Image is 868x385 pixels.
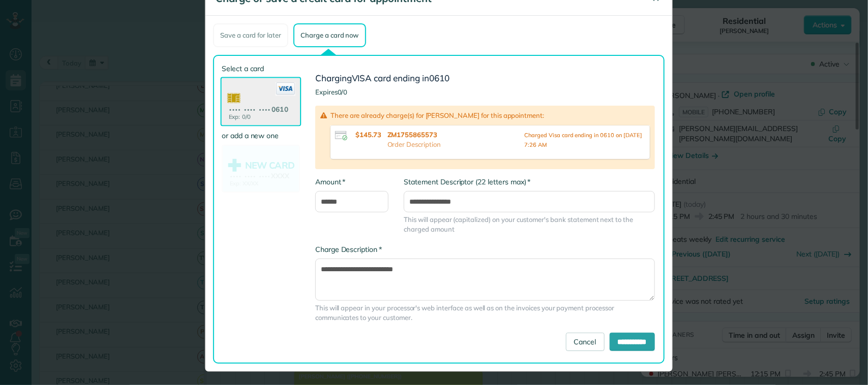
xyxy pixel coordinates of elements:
[315,177,345,187] label: Amount
[315,303,655,323] span: This will appear in your processor's web interface as well as on the invoices your payment proces...
[213,23,288,47] div: Save a card for later
[404,215,654,234] span: This will appear (capitalized) on your customer's bank statement next to the charged amount
[222,63,300,74] label: Select a card
[293,23,366,47] div: Charge a card now
[566,333,605,351] a: Cancel
[387,130,520,140] strong: ZM1755865573
[338,88,348,96] span: 0/0
[355,131,381,139] strong: $145.73
[315,106,655,169] div: There are already charge(s) for [PERSON_NAME] for this appointment:
[524,132,642,148] small: Charged Visa card ending in 0610 on [DATE] 7:26 AM
[404,177,530,187] label: Statement Descriptor (22 letters max)
[315,244,382,254] label: Charge Description
[335,131,347,140] img: icon_credit_card_success-27c2c4fc500a7f1a58a13ef14842cb958d03041fefb464fd2e53c949a5770e83.png
[315,74,655,83] h3: Charging card ending in
[222,131,300,141] label: or add a new one
[352,73,372,83] span: VISA
[315,88,655,95] h4: Expires
[387,140,520,149] p: Order Description
[429,73,450,83] span: 0610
